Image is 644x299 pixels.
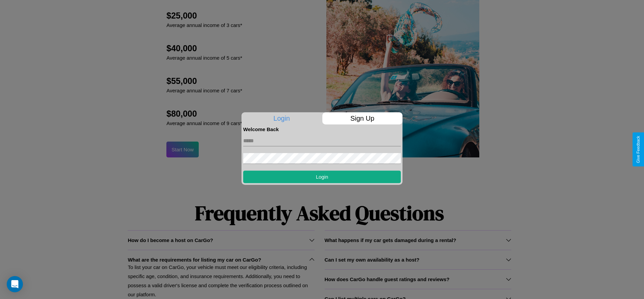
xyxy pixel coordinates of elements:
[243,171,401,183] button: Login
[243,126,401,132] h4: Welcome Back
[636,136,641,163] div: Give Feedback
[322,112,403,124] p: Sign Up
[241,112,322,124] p: Login
[7,276,23,292] div: Open Intercom Messenger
